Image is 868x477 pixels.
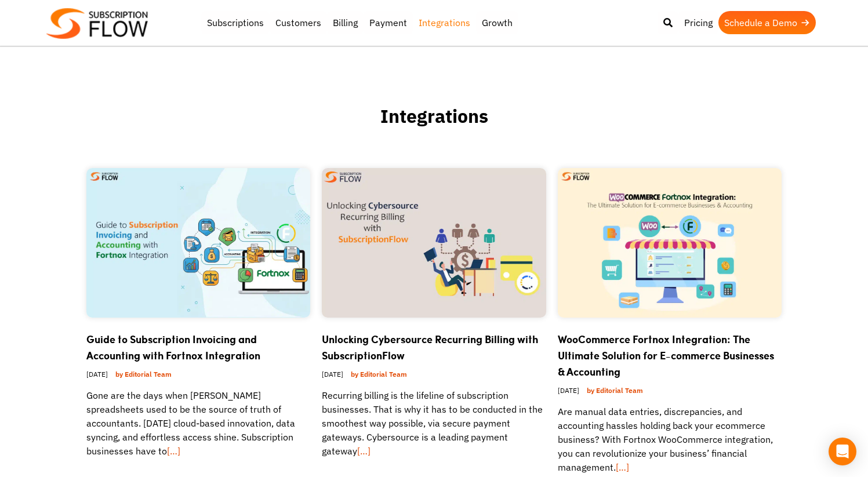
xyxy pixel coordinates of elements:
[616,461,629,473] a: […]
[201,11,270,34] a: Subscriptions
[46,8,148,39] img: Subscriptionflow
[678,11,718,34] a: Pricing
[86,332,260,363] a: Guide to Subscription Invoicing and Accounting with Fortnox Integration
[322,168,546,318] img: Cybersource-Recurring-Billing
[718,11,816,34] a: Schedule a Demo
[582,383,648,398] a: by Editorial Team
[111,367,176,381] a: by Editorial Team
[327,11,364,34] a: Billing
[322,332,538,363] a: Unlocking Cybersource Recurring Billing with SubscriptionFlow
[86,363,311,388] div: [DATE]
[357,445,371,457] a: […]
[558,405,782,474] p: Are manual data entries, discrepancies, and accounting hassles holding back your ecommerce busine...
[558,332,774,379] a: WooCommerce Fortnox Integration: The Ultimate Solution for E-commerce Businesses & Accounting
[476,11,518,34] a: Growth
[364,11,413,34] a: Payment
[558,380,782,405] div: [DATE]
[413,11,476,34] a: Integrations
[167,445,180,457] a: […]
[558,168,782,318] img: WooCommerce fortnox integration
[270,11,327,34] a: Customers
[322,363,546,388] div: [DATE]
[86,388,311,458] p: Gone are the days when [PERSON_NAME] spreadsheets used to be the source of truth of accountants. ...
[86,168,311,318] img: Subscription Invoicing and Accounting with Fortnox Integration
[86,104,782,156] h1: Integrations
[829,438,856,465] div: Open Intercom Messenger
[322,388,546,458] p: Recurring billing is the lifeline of subscription businesses. That is why it has to be conducted ...
[346,367,412,381] a: by Editorial Team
